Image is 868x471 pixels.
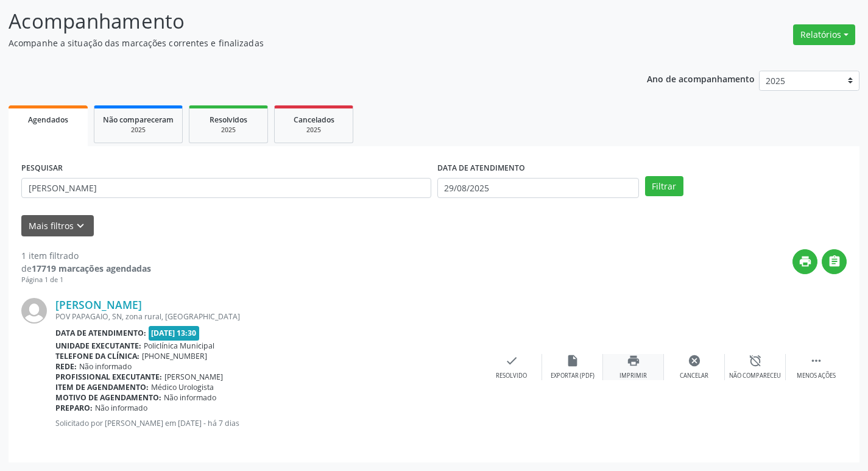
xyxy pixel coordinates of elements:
button: Relatórios [793,24,855,45]
span: Cancelados [294,115,334,125]
input: Selecione um intervalo [437,178,639,199]
button: Filtrar [645,176,683,197]
div: de [21,262,151,275]
i: cancel [688,354,701,367]
b: Preparo: [55,403,93,413]
div: Cancelar [680,372,708,380]
b: Profissional executante: [55,372,162,382]
div: 2025 [198,126,259,135]
button: print [792,249,817,274]
div: Imprimir [619,372,647,380]
input: Nome, CNS [21,178,431,199]
span: Policlínica Municipal [144,341,214,351]
i: check [505,354,518,367]
div: 2025 [283,126,344,135]
span: Não compareceram [103,115,174,125]
button:  [822,249,847,274]
div: Resolvido [496,372,527,380]
img: img [21,298,47,324]
i: keyboard_arrow_down [74,219,87,233]
a: [PERSON_NAME] [55,298,142,311]
i: alarm_off [749,354,762,367]
p: Ano de acompanhamento [647,71,755,86]
b: Data de atendimento: [55,328,146,338]
b: Unidade executante: [55,341,141,351]
span: Médico Urologista [151,382,214,392]
b: Motivo de agendamento: [55,392,161,403]
div: Página 1 de 1 [21,275,151,285]
span: [PERSON_NAME] [164,372,223,382]
span: Não informado [95,403,147,413]
div: Não compareceu [729,372,781,380]
p: Acompanhamento [9,6,604,37]
div: 2025 [103,126,174,135]
b: Item de agendamento: [55,382,149,392]
button: Mais filtroskeyboard_arrow_down [21,215,94,236]
i: insert_drive_file [566,354,579,367]
span: Não informado [164,392,216,403]
span: Não informado [79,361,132,372]
p: Solicitado por [PERSON_NAME] em [DATE] - há 7 dias [55,418,481,428]
p: Acompanhe a situação das marcações correntes e finalizadas [9,37,604,49]
i:  [810,354,823,367]
span: [DATE] 13:30 [149,326,200,340]
i: print [799,255,812,268]
div: 1 item filtrado [21,249,151,262]
b: Telefone da clínica: [55,351,139,361]
label: DATA DE ATENDIMENTO [437,159,525,178]
div: Exportar (PDF) [551,372,595,380]
span: [PHONE_NUMBER] [142,351,207,361]
label: PESQUISAR [21,159,63,178]
span: Agendados [28,115,68,125]
i: print [627,354,640,367]
i:  [828,255,841,268]
div: Menos ações [797,372,836,380]
strong: 17719 marcações agendadas [32,263,151,274]
b: Rede: [55,361,77,372]
div: POV PAPAGAIO, SN, zona rural, [GEOGRAPHIC_DATA] [55,311,481,322]
span: Resolvidos [210,115,247,125]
